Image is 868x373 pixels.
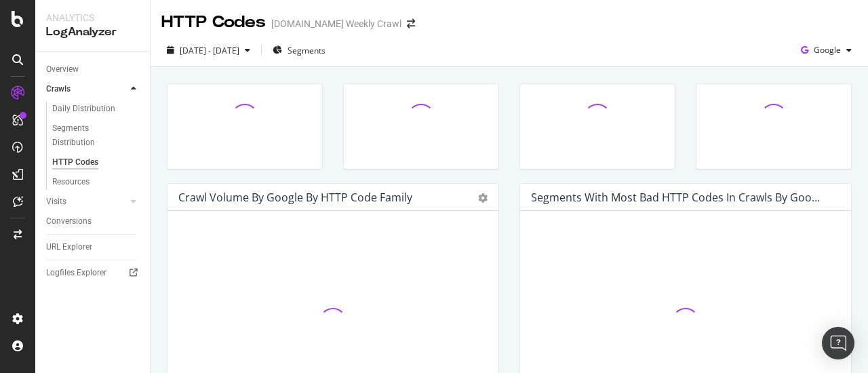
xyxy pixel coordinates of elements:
div: arrow-right-arrow-left [407,19,415,28]
a: URL Explorer [46,240,140,254]
div: HTTP Codes [52,155,98,170]
button: Google [795,39,857,61]
span: [DATE] - [DATE] [180,45,239,56]
div: Logfiles Explorer [46,266,106,280]
div: Visits [46,195,66,209]
a: Visits [46,195,127,209]
div: URL Explorer [46,240,92,254]
div: Resources [52,175,90,189]
span: Segments [288,45,325,56]
button: [DATE] - [DATE] [161,39,256,61]
div: Crawls [46,82,71,96]
div: Crawl Volume by google by HTTP Code Family [178,191,412,204]
a: Resources [52,175,140,189]
button: Segments [267,39,331,61]
div: Analytics [46,11,139,24]
a: Daily Distribution [52,102,140,116]
div: HTTP Codes [161,11,266,34]
div: Segments with most bad HTTP codes in Crawls by google [531,191,820,204]
a: Conversions [46,214,140,229]
div: LogAnalyzer [46,24,139,40]
div: Open Intercom Messenger [822,327,854,359]
div: Conversions [46,214,92,229]
a: HTTP Codes [52,155,140,170]
div: Overview [46,62,79,77]
a: Overview [46,62,140,77]
div: gear [478,193,488,203]
div: Daily Distribution [52,102,115,116]
span: Google [814,44,841,56]
div: Segments Distribution [52,121,127,150]
a: Crawls [46,82,127,96]
a: Logfiles Explorer [46,266,140,280]
div: [DOMAIN_NAME] Weekly Crawl [271,17,401,31]
a: Segments Distribution [52,121,140,150]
